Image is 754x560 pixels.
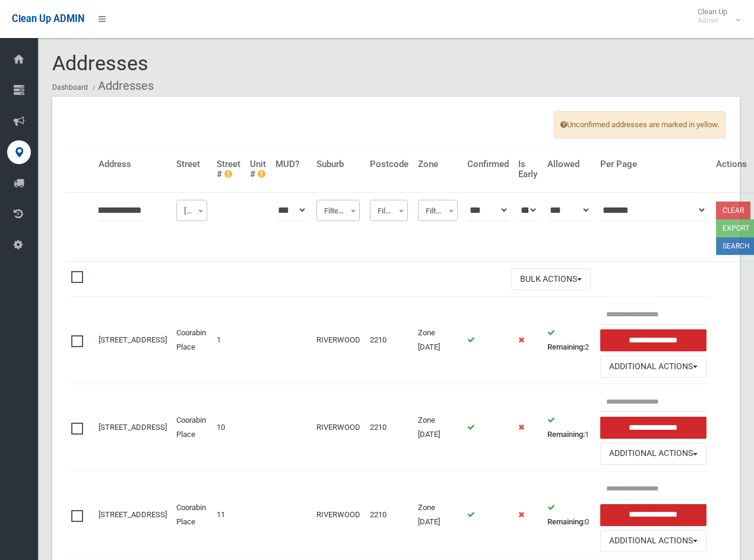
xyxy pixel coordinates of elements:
td: RIVERWOOD [312,384,365,471]
span: Filter Suburb [319,203,357,219]
td: 2210 [365,297,413,384]
h4: Street [176,159,207,169]
a: [STREET_ADDRESS] [99,510,167,519]
span: Filter Postcode [370,200,408,221]
a: Dashboard [52,83,88,92]
a: Clear [716,202,750,219]
td: 1 [543,384,595,471]
span: Filter Zone [418,200,458,221]
small: Admin [698,16,727,25]
td: Zone [DATE] [413,297,462,384]
button: Additional Actions [600,355,707,377]
td: Coorabin Place [172,297,212,384]
span: Filter Street [179,203,204,219]
h4: Postcode [370,159,408,169]
span: Clean Up ADMIN [12,13,84,24]
span: Addresses [52,51,148,75]
h4: Address [99,159,167,169]
td: RIVERWOOD [312,297,365,384]
td: 0 [543,471,595,558]
h4: Is Early [518,159,538,179]
span: Unconfirmed addresses are marked in yellow. [554,111,726,139]
td: Coorabin Place [172,384,212,471]
td: Zone [DATE] [413,471,462,558]
span: Clean Up [692,7,739,25]
td: 11 [212,471,245,558]
li: Addresses [90,75,154,97]
h4: Street # [217,159,240,179]
td: Coorabin Place [172,471,212,558]
h4: Zone [418,159,458,169]
h4: MUD? [275,159,307,169]
td: RIVERWOOD [312,471,365,558]
strong: Remaining: [547,342,585,351]
a: [STREET_ADDRESS] [99,335,167,344]
td: 2 [543,297,595,384]
button: Additional Actions [600,443,707,465]
span: Filter Zone [421,203,455,219]
a: [STREET_ADDRESS] [99,423,167,432]
button: Bulk Actions [511,268,591,290]
td: Zone [DATE] [413,384,462,471]
strong: Remaining: [547,517,585,526]
h4: Confirmed [467,159,509,169]
span: Filter Postcode [373,203,405,219]
h4: Unit # [250,159,266,179]
h4: Per Page [600,159,707,169]
h4: Allowed [547,159,591,169]
td: 2210 [365,384,413,471]
h4: Suburb [316,159,360,169]
span: Filter Suburb [316,200,360,221]
td: 1 [212,297,245,384]
button: Additional Actions [600,530,707,552]
span: Filter Street [176,200,207,221]
td: 10 [212,384,245,471]
strong: Remaining: [547,430,585,439]
td: 2210 [365,471,413,558]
